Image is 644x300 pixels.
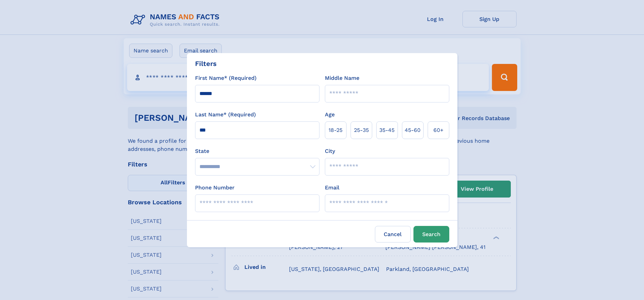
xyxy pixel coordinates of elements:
span: 45‑60 [405,126,421,134]
div: Filters [195,59,217,69]
label: First Name* (Required) [195,74,257,82]
label: Cancel [375,226,411,243]
label: Middle Name [325,74,359,82]
label: City [325,147,335,155]
span: 18‑25 [329,126,342,134]
span: 60+ [433,126,444,134]
span: 35‑45 [379,126,395,134]
label: Phone Number [195,184,235,192]
label: Age [325,111,335,119]
label: State [195,147,319,155]
label: Last Name* (Required) [195,111,256,119]
label: Email [325,184,339,192]
button: Search [413,226,449,243]
span: 25‑35 [354,126,369,134]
